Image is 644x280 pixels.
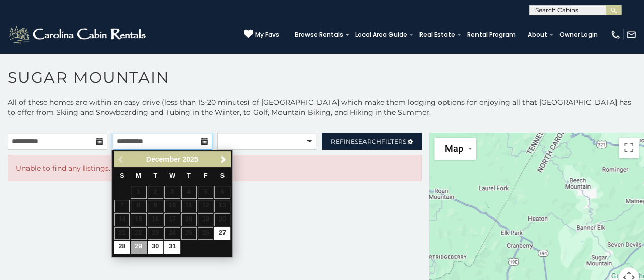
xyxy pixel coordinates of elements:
[136,172,142,179] span: Monday
[414,27,460,42] a: Real Estate
[610,29,621,40] img: phone-regular-white.png
[146,155,181,163] span: December
[114,241,130,254] a: 28
[187,172,191,179] span: Thursday
[444,143,463,154] span: Map
[16,163,413,173] p: Unable to find any listings.
[255,30,279,39] span: My Favs
[350,27,412,42] a: Local Area Guide
[219,155,228,164] span: Next
[182,155,198,163] span: 2025
[164,241,180,254] a: 31
[131,241,147,254] a: 29
[434,138,476,160] button: Change map style
[290,27,348,42] a: Browse Rentals
[244,29,279,40] a: My Favs
[120,172,124,179] span: Sunday
[8,24,149,45] img: White-1-2.png
[169,172,175,179] span: Wednesday
[148,241,163,254] a: 30
[153,172,157,179] span: Tuesday
[331,138,406,145] span: Refine Filters
[214,227,230,240] a: 27
[619,138,639,158] button: Toggle fullscreen view
[523,27,552,42] a: About
[626,29,636,40] img: mail-regular-white.png
[322,133,422,150] a: RefineSearchFilters
[462,27,521,42] a: Rental Program
[204,172,208,179] span: Friday
[217,153,230,166] a: Next
[554,27,603,42] a: Owner Login
[355,138,381,145] span: Search
[220,172,225,179] span: Saturday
